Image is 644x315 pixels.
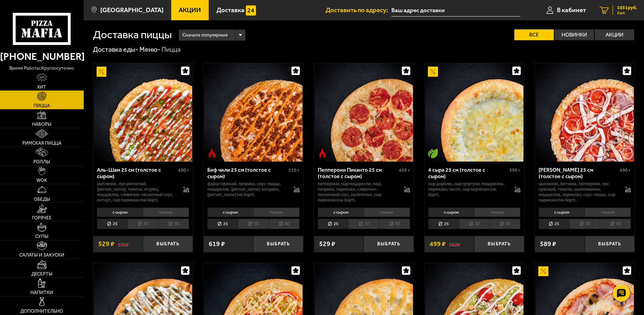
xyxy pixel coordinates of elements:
[179,7,201,13] span: Акции
[318,167,397,179] div: Пепперони Пиканто 25 см (толстое с сыром)
[314,63,414,162] a: Острое блюдоПепперони Пиканто 25 см (толстое с сыром)
[33,160,50,164] span: Роллы
[428,167,508,179] div: 4 сыра 25 см (толстое с сыром)
[268,219,300,229] li: 40
[474,236,524,252] button: Выбрать
[620,167,631,173] span: 490 г
[207,181,287,197] p: фарш говяжий, паприка, соус-пицца, моцарелла, [PERSON_NAME]-кочудян, [PERSON_NAME] (на борт).
[207,219,238,229] li: 25
[364,236,414,252] button: Выбрать
[430,241,446,247] span: 499 ₽
[539,167,618,179] div: [PERSON_NAME] 25 см (толстое с сыром)
[94,63,192,162] img: Аль-Шам 25 см (толстое с сыром)
[319,241,335,247] span: 529 ₽
[36,178,47,183] span: WOK
[31,272,52,276] span: Десерты
[97,181,177,203] p: цыпленок, лук репчатый, [PERSON_NAME], томаты, огурец, моцарелла, сливочно-чесночный соус, кетчуп...
[204,63,303,162] img: Биф чили 25 см (толстое с сыром)
[474,208,520,217] li: тонкое
[97,67,107,77] img: Акционный
[364,208,410,217] li: тонкое
[514,29,554,40] label: Все
[127,219,158,229] li: 30
[100,7,163,13] span: [GEOGRAPHIC_DATA]
[509,167,520,173] span: 390 г
[535,63,635,162] a: Петровская 25 см (толстое с сыром)
[428,148,438,159] img: Вегетарианское блюдо
[555,29,594,40] label: Новинки
[32,122,51,127] span: Наборы
[569,219,600,229] li: 30
[428,181,508,197] p: сыр дорблю, сыр сулугуни, моцарелла, пармезан, песто, сыр пармезан (на борт).
[253,208,300,217] li: тонкое
[143,208,189,217] li: тонкое
[238,219,268,229] li: 30
[449,241,460,247] s: 562 ₽
[428,208,474,217] li: с сыром
[536,63,634,162] img: Петровская 25 см (толстое с сыром)
[379,219,410,229] li: 40
[98,241,114,247] span: 529 ₽
[34,197,50,202] span: Обеды
[459,219,490,229] li: 30
[391,4,520,17] span: Санкт-Петербург, улица Бутлерова, 16
[540,241,556,247] span: 589 ₽
[428,219,459,229] li: 25
[391,4,520,17] input: Ваш адрес доставки
[246,5,256,16] img: 15daf4d41897b9f0e9f617042186c801.svg
[557,7,586,13] span: В кабинет
[30,290,53,295] span: Напитки
[585,236,635,252] button: Выбрать
[161,45,181,54] div: Пицца
[207,148,217,159] img: Острое блюдо
[118,241,129,247] s: 595 ₽
[318,208,364,217] li: с сыром
[97,208,143,217] li: с сыром
[22,141,61,146] span: Римская пицца
[318,219,349,229] li: 25
[97,167,176,179] div: Аль-Шам 25 см (толстое с сыром)
[33,103,50,108] span: Пицца
[399,167,410,173] span: 430 г
[538,266,548,276] img: Акционный
[32,216,52,220] span: Горячее
[318,181,397,203] p: пепперони, сыр Моцарелла, мед, паприка, пармезан, сливочно-чесночный соус, халапеньо, сыр пармеза...
[489,219,520,229] li: 40
[139,45,160,53] a: Меню-
[253,236,303,252] button: Выбрать
[182,29,228,42] span: Сначала популярные
[207,167,287,179] div: Биф чили 25 см (толстое с сыром)
[178,167,189,173] span: 490 г
[143,236,193,252] button: Выбрать
[539,181,618,203] p: цыпленок, ветчина, пепперони, лук красный, томаты, шампиньоны, моцарелла, пармезан, соус-пицца, с...
[539,208,585,217] li: с сыром
[93,29,172,40] h1: Доставка пиццы
[158,219,189,229] li: 40
[207,208,253,217] li: с сыром
[348,219,379,229] li: 30
[315,63,413,162] img: Пепперони Пиканто 25 см (толстое с сыром)
[595,29,634,40] label: Акции
[204,63,303,162] a: Острое блюдоБиф чили 25 см (толстое с сыром)
[585,208,631,217] li: тонкое
[93,63,193,162] a: АкционныйАль-Шам 25 см (толстое с сыром)
[209,241,225,247] span: 619 ₽
[37,85,46,90] span: Хит
[617,5,637,10] span: 1051 руб.
[288,167,300,173] span: 510 г
[326,7,391,13] span: Доставить по адресу:
[617,11,637,15] span: 2 шт.
[20,309,63,314] span: Дополнительно
[424,63,524,162] a: АкционныйВегетарианское блюдо4 сыра 25 см (толстое с сыром)
[600,219,631,229] li: 40
[428,67,438,77] img: Акционный
[317,148,328,159] img: Острое блюдо
[35,234,48,239] span: Супы
[539,219,569,229] li: 25
[19,253,64,258] span: Салаты и закуски
[216,7,244,13] span: Доставка
[425,63,523,162] img: 4 сыра 25 см (толстое с сыром)
[97,219,128,229] li: 25
[93,45,138,53] a: Доставка еды-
